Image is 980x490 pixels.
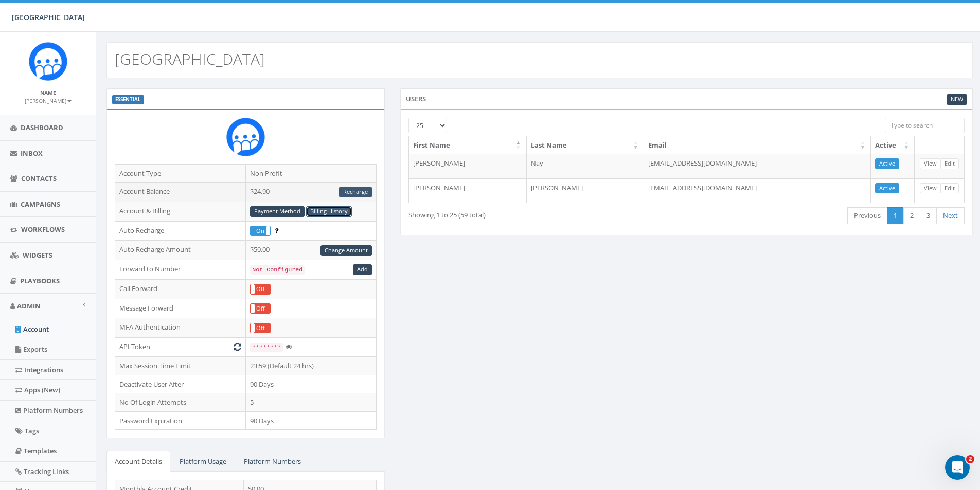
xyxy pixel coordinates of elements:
[527,136,644,154] th: Last Name: activate to sort column ascending
[25,96,72,105] a: [PERSON_NAME]
[251,226,270,236] label: On
[171,451,235,472] a: Platform Usage
[920,158,941,169] a: View
[236,451,309,472] a: Platform Numbers
[246,393,377,412] td: 5
[234,343,241,350] i: Generate New Token
[115,318,246,338] td: MFA Authentication
[115,411,246,430] td: Password Expiration
[115,202,246,221] td: Account & Billing
[25,97,72,104] small: [PERSON_NAME]
[875,158,899,169] a: Active
[887,207,904,224] a: 1
[115,356,246,375] td: Max Session Time Limit
[408,206,631,220] div: Showing 1 to 25 (59 total)
[115,338,246,357] td: API Token
[246,164,377,183] td: Non Profit
[947,94,967,105] a: New
[20,276,60,285] span: Playbooks
[409,136,526,154] th: First Name: activate to sort column descending
[115,393,246,412] td: No Of Login Attempts
[115,221,246,241] td: Auto Recharge
[920,207,937,224] a: 3
[940,183,959,194] a: Edit
[246,411,377,430] td: 90 Days
[115,299,246,318] td: Message Forward
[644,136,871,154] th: Email: activate to sort column ascending
[644,154,871,178] td: [EMAIL_ADDRESS][DOMAIN_NAME]
[847,207,887,224] a: Previous
[250,265,305,275] code: Not Configured
[400,88,973,109] div: Users
[251,304,270,314] label: Off
[246,241,377,260] td: $50.00
[29,42,67,81] img: Rally_Corp_Icon.png
[21,149,43,158] span: Inbox
[251,284,270,294] label: Off
[40,89,56,96] small: Name
[885,118,965,133] input: Type to search
[251,323,270,333] label: Off
[527,178,644,203] td: [PERSON_NAME]
[12,12,85,22] span: [GEOGRAPHIC_DATA]
[250,284,271,295] div: OnOff
[339,187,372,197] a: Recharge
[112,95,144,104] label: ESSENTIAL
[246,356,377,375] td: 23:59 (Default 24 hrs)
[644,178,871,203] td: [EMAIL_ADDRESS][DOMAIN_NAME]
[875,183,899,194] a: Active
[115,260,246,280] td: Forward to Number
[115,50,265,67] h2: [GEOGRAPHIC_DATA]
[353,264,372,275] a: Add
[936,207,965,224] a: Next
[246,375,377,393] td: 90 Days
[306,206,352,217] a: Billing History
[250,303,271,314] div: OnOff
[21,174,57,183] span: Contacts
[226,118,265,156] img: Rally_Corp_Icon.png
[21,199,60,209] span: Campaigns
[250,206,305,217] a: Payment Method
[871,136,915,154] th: Active: activate to sort column ascending
[21,225,65,234] span: Workflows
[409,154,526,178] td: [PERSON_NAME]
[527,154,644,178] td: Nay
[106,451,170,472] a: Account Details
[320,245,372,256] a: Change Amount
[21,123,63,132] span: Dashboard
[115,279,246,299] td: Call Forward
[250,226,271,237] div: OnOff
[115,183,246,202] td: Account Balance
[409,178,526,203] td: [PERSON_NAME]
[275,226,278,235] span: Enable to prevent campaign failure.
[940,158,959,169] a: Edit
[115,375,246,393] td: Deactivate User After
[945,455,970,480] iframe: Intercom live chat
[903,207,920,224] a: 2
[920,183,941,194] a: View
[246,183,377,202] td: $24.90
[115,164,246,183] td: Account Type
[23,250,52,260] span: Widgets
[250,323,271,334] div: OnOff
[115,241,246,260] td: Auto Recharge Amount
[966,455,974,463] span: 2
[17,301,41,311] span: Admin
